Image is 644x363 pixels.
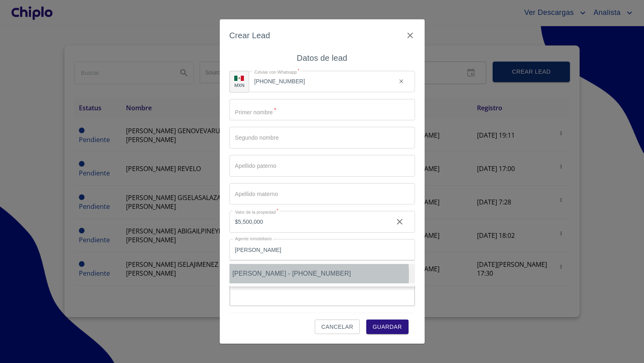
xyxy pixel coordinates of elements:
[297,52,347,64] h6: Datos de lead
[229,264,415,283] div: [PERSON_NAME] - [PHONE_NUMBER]
[234,76,244,81] img: R93DlvwvvjP9fbrDwZeCRYBHk45OWMq+AAOlFVsxT89f82nwPLnD58IP7+ANJEaWYhP0Tx8kkA0WlQMPQsAAgwAOmBj20AXj6...
[233,270,351,277] span: [PERSON_NAME] - [PHONE_NUMBER]
[321,322,353,332] span: Cancelar
[234,82,245,88] p: MXN
[315,320,359,334] button: Cancelar
[229,29,270,42] h6: Crear Lead
[393,73,409,89] button: clear input
[390,212,409,231] button: clear input
[366,320,409,334] button: Guardar
[373,322,402,332] span: Guardar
